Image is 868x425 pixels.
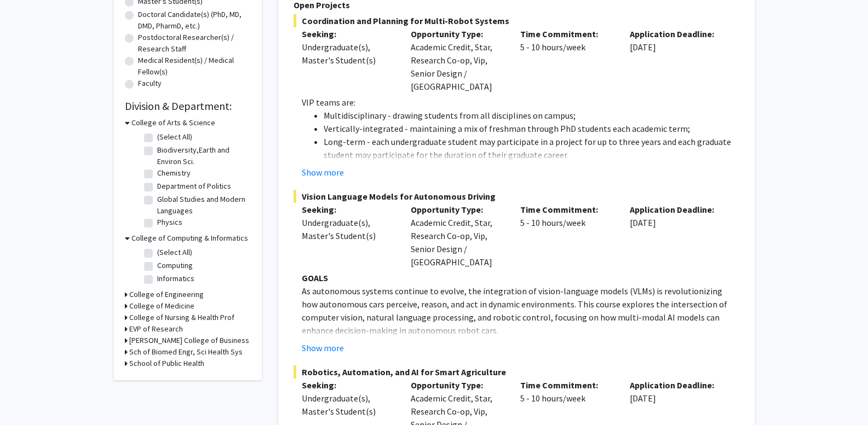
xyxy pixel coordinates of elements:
[622,203,731,269] div: [DATE]
[622,27,731,93] div: [DATE]
[157,144,248,167] label: Biodiversity,Earth and Environ Sci.
[630,27,723,40] p: Application Deadline:
[129,323,183,335] h3: EVP of Research
[157,273,194,284] label: Informatics
[157,167,191,179] label: Chemistry
[512,203,622,269] div: 5 - 10 hours/week
[138,32,251,55] label: Postdoctoral Researcher(s) / Research Staff
[302,203,395,216] p: Seeking:
[411,379,504,392] p: Opportunity Type:
[411,27,504,40] p: Opportunity Type:
[8,376,47,417] iframe: Chat
[302,392,395,418] div: Undergraduate(s), Master's Student(s)
[411,203,504,216] p: Opportunity Type:
[302,40,395,67] div: Undergraduate(s), Master's Student(s)
[324,135,739,161] li: Long-term - each undergraduate student may participate in a project for up to three years and eac...
[302,166,344,179] button: Show more
[157,194,248,217] label: Global Studies and Modern Languages
[302,341,344,354] button: Show more
[520,379,613,392] p: Time Commitment:
[302,96,739,109] p: VIP teams are:
[157,217,182,228] label: Physics
[129,358,204,369] h3: School of Public Health
[157,131,192,143] label: (Select All)
[131,117,215,129] h3: College of Arts & Science
[403,203,512,269] div: Academic Credit, Star, Research Co-op, Vip, Senior Design / [GEOGRAPHIC_DATA]
[131,232,248,244] h3: College of Computing & Informatics
[520,203,613,216] p: Time Commitment:
[512,27,622,93] div: 5 - 10 hours/week
[324,122,739,135] li: Vertically-integrated - maintaining a mix of freshman through PhD students each academic term;
[129,300,194,312] h3: College of Medicine
[294,365,739,379] span: Robotics, Automation, and AI for Smart Agriculture
[129,346,243,358] h3: Sch of Biomed Engr, Sci Health Sys
[302,272,328,283] strong: GOALS
[138,9,251,32] label: Doctoral Candidate(s) (PhD, MD, DMD, PharmD, etc.)
[302,379,395,392] p: Seeking:
[302,216,395,242] div: Undergraduate(s), Master's Student(s)
[630,379,723,392] p: Application Deadline:
[403,27,512,93] div: Academic Credit, Star, Research Co-op, Vip, Senior Design / [GEOGRAPHIC_DATA]
[125,100,251,113] h2: Division & Department:
[138,78,162,89] label: Faculty
[294,190,739,203] span: Vision Language Models for Autonomous Driving
[630,203,723,216] p: Application Deadline:
[324,109,739,122] li: Multidisciplinary - drawing students from all disciplines on campus;
[302,27,395,40] p: Seeking:
[520,27,613,40] p: Time Commitment:
[129,335,249,346] h3: [PERSON_NAME] College of Business
[129,312,234,323] h3: College of Nursing & Health Prof
[157,247,192,258] label: (Select All)
[157,260,193,271] label: Computing
[138,55,251,78] label: Medical Resident(s) / Medical Fellow(s)
[129,289,204,300] h3: College of Engineering
[294,14,739,27] span: Coordination and Planning for Multi-Robot Systems
[302,284,739,337] p: As autonomous systems continue to evolve, the integration of vision-language models (VLMs) is rev...
[157,181,231,192] label: Department of Politics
